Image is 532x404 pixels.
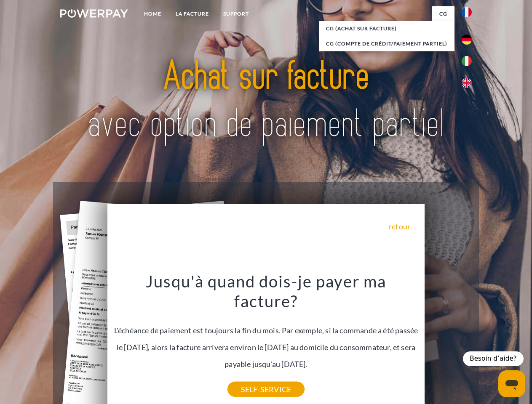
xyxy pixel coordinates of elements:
[112,271,420,389] div: L'échéance de paiement est toujours la fin du mois. Par exemple, si la commande a été passée le [...
[216,6,256,21] a: Support
[319,21,454,36] a: CG (achat sur facture)
[137,6,168,21] a: Home
[60,9,128,18] img: logo-powerpay-white.svg
[498,370,525,397] iframe: Bouton de lancement de la fenêtre de messagerie, conversation en cours
[462,7,472,17] img: fr
[462,78,472,88] img: en
[389,223,410,230] a: retour
[463,351,524,366] div: Besoin d’aide?
[319,36,454,51] a: CG (Compte de crédit/paiement partiel)
[168,6,216,21] a: LA FACTURE
[432,6,454,21] a: CG
[227,382,305,397] a: SELF-SERVICE
[112,271,420,311] h3: Jusqu'à quand dois-je payer ma facture?
[80,40,452,161] img: title-powerpay_fr.svg
[462,56,472,66] img: it
[462,35,472,45] img: de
